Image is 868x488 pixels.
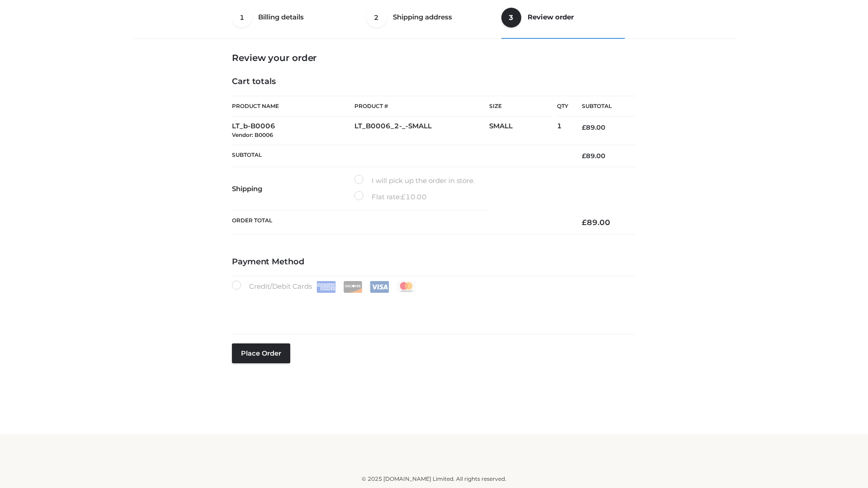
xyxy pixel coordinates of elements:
iframe: Secure payment input frame [230,291,634,324]
th: Subtotal [568,96,636,117]
td: LT_b-B0006 [232,117,354,145]
img: Amex [316,281,336,293]
bdi: 89.00 [582,218,610,227]
div: © 2025 [DOMAIN_NAME] Limited. All rights reserved. [134,474,734,483]
td: 1 [557,117,568,145]
span: £ [401,192,406,201]
span: £ [582,123,586,131]
span: £ [582,218,587,227]
label: Credit/Debit Cards [232,281,417,293]
bdi: 89.00 [582,123,605,131]
button: Place order [232,343,290,363]
h4: Cart totals [232,77,636,87]
small: Vendor: B0006 [232,131,273,138]
td: SMALL [489,117,557,145]
th: Product # [354,96,489,117]
bdi: 10.00 [401,192,427,201]
img: Discover [343,281,363,293]
label: I will pick up the order in store. [354,175,475,187]
td: LT_B0006_2-_-SMALL [354,117,489,145]
th: Product Name [232,96,354,117]
label: Flat rate: [354,191,427,203]
th: Size [489,96,552,117]
img: Visa [370,281,389,293]
bdi: 89.00 [582,152,605,160]
th: Subtotal [232,145,568,167]
img: Mastercard [396,281,416,293]
span: £ [582,152,586,160]
h3: Review your order [232,52,636,63]
th: Shipping [232,167,354,211]
th: Order Total [232,211,568,235]
th: Qty [557,96,568,117]
h4: Payment Method [232,257,636,267]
